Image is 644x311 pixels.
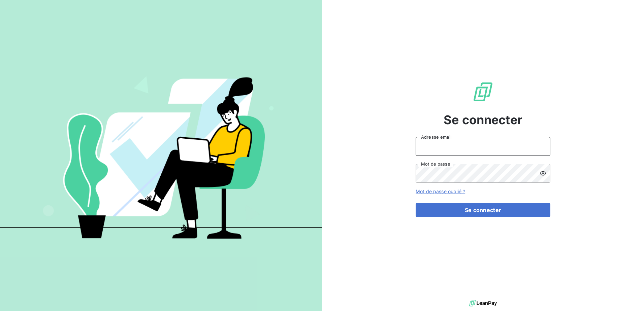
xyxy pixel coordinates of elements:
a: Mot de passe oublié ? [416,188,465,194]
span: Se connecter [444,111,522,129]
img: logo [469,298,497,308]
img: Logo LeanPay [472,81,494,103]
button: Se connecter [416,203,550,217]
input: placeholder [416,137,550,156]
